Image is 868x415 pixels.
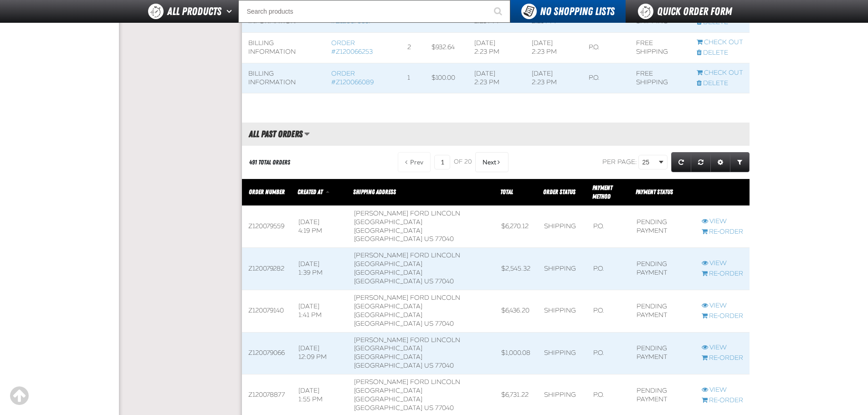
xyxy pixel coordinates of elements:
td: P.O. [587,290,631,332]
a: Re-Order Z120079559 order [702,228,743,236]
span: [GEOGRAPHIC_DATA] [354,260,422,268]
td: 2 [401,32,425,63]
td: Shipping [538,290,587,332]
span: Payment Method [592,184,612,200]
td: P.O. [587,248,631,290]
a: Expand or Collapse Grid Settings [710,152,730,172]
span: US [424,404,433,412]
a: View Z120079559 order [702,217,743,226]
a: Order Number [249,188,285,195]
td: [DATE] 2:23 PM [525,32,583,63]
td: Z120079140 [242,290,292,332]
td: Shipping [538,332,587,374]
a: Created At [298,188,324,195]
td: P.O. [582,63,630,93]
a: Re-Order Z120079282 order [702,270,743,278]
a: View Z120079140 order [702,302,743,310]
span: No Shopping Lists [540,5,615,18]
span: [PERSON_NAME] Ford Lincoln [354,336,460,344]
div: Scroll to the top [9,386,29,406]
td: [DATE] 2:23 PM [525,63,583,93]
th: Row actions [695,179,750,206]
td: $932.64 [425,32,468,63]
span: US [424,362,433,369]
td: Pending payment [630,205,695,248]
td: Pending payment [630,332,695,374]
td: [DATE] 2:23 PM [468,32,525,63]
span: [PERSON_NAME] Ford Lincoln [354,251,460,259]
span: US [424,277,433,285]
td: Free Shipping [630,63,690,93]
span: of 20 [454,158,472,166]
a: Re-Order Z120078877 order [702,396,743,405]
bdo: 77040 [435,277,454,285]
span: [PERSON_NAME] Ford Lincoln [354,378,460,386]
td: $1,000.08 [495,332,538,374]
a: View Z120079282 order [702,259,743,268]
a: Order #Z120070667 [331,9,372,25]
a: Re-Order Z120079066 order [702,354,743,363]
bdo: 77040 [435,320,454,328]
td: $6,270.12 [495,205,538,248]
td: Pending payment [630,248,695,290]
span: [GEOGRAPHIC_DATA] [354,344,422,352]
span: US [424,320,433,328]
span: [GEOGRAPHIC_DATA] [354,353,422,361]
bdo: 77040 [435,404,454,412]
span: [GEOGRAPHIC_DATA] [354,302,422,310]
span: [PERSON_NAME] Ford Lincoln [354,294,460,302]
span: Shipping Address [353,188,396,195]
span: [GEOGRAPHIC_DATA] [354,311,422,319]
a: View Z120078877 order [702,386,743,395]
a: Total [500,188,513,195]
td: [DATE] 2:23 PM [468,63,525,93]
bdo: 77040 [435,235,454,243]
td: 1 [401,63,425,93]
td: P.O. [582,32,630,63]
td: Z120079066 [242,332,292,374]
a: Order Status [543,188,575,195]
input: Current page number [434,155,450,169]
div: Billing Information [248,70,318,87]
a: Re-Order Z120079140 order [702,312,743,321]
td: Shipping [538,248,587,290]
td: $6,436.20 [495,290,538,332]
a: Order #Z120066253 [331,39,373,56]
span: [GEOGRAPHIC_DATA] [354,227,422,235]
span: [GEOGRAPHIC_DATA] [354,320,422,328]
td: Z120079559 [242,205,292,248]
a: Order #Z120066089 [331,70,374,86]
span: [GEOGRAPHIC_DATA] [354,235,422,243]
a: View Z120079066 order [702,343,743,352]
span: [GEOGRAPHIC_DATA] [354,404,422,412]
a: Refresh grid action [671,152,691,172]
td: $2,545.32 [495,248,538,290]
button: Manage grid views. Current view is All Past Orders [304,126,310,142]
a: Delete checkout started from Z120066253 [697,49,743,57]
span: [GEOGRAPHIC_DATA] [354,387,422,395]
div: 491 Total Orders [249,158,290,167]
a: Reset grid action [691,152,711,172]
span: [GEOGRAPHIC_DATA] [354,269,422,277]
td: Shipping [538,205,587,248]
span: Next Page [483,159,496,166]
td: [DATE] 4:19 PM [292,205,348,248]
span: [PERSON_NAME] Ford Lincoln [354,210,460,217]
td: [DATE] 1:39 PM [292,248,348,290]
h2: All Past Orders [242,129,303,139]
td: Pending payment [630,290,695,332]
td: [DATE] 1:41 PM [292,290,348,332]
span: Created At [298,188,323,195]
a: Continue checkout started from Z120066089 [697,69,743,77]
td: Free Shipping [630,32,690,63]
span: Payment Status [636,188,673,195]
td: Z120079282 [242,248,292,290]
span: All Products [167,3,221,20]
td: $100.00 [425,63,468,93]
td: [DATE] 12:09 PM [292,332,348,374]
span: US [424,235,433,243]
span: [GEOGRAPHIC_DATA] [354,277,422,285]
